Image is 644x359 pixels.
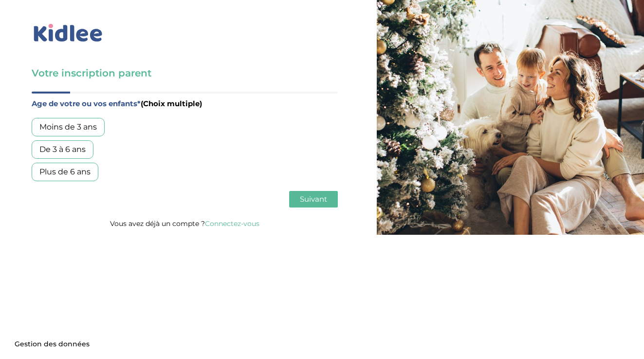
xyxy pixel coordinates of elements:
[32,217,338,230] p: Vous avez déjà un compte ?
[32,22,105,44] img: logo_kidlee_bleu
[32,97,338,110] label: Age de votre ou vos enfants*
[289,191,338,208] button: Suivant
[32,191,77,208] button: Précédent
[205,219,259,228] a: Connectez-vous
[9,334,95,355] button: Gestion des données
[141,99,202,108] span: (Choix multiple)
[32,163,98,181] div: Plus de 6 ans
[32,66,338,80] h3: Votre inscription parent
[300,194,327,204] span: Suivant
[32,140,93,159] div: De 3 à 6 ans
[15,340,90,349] span: Gestion des données
[32,118,105,136] div: Moins de 3 ans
